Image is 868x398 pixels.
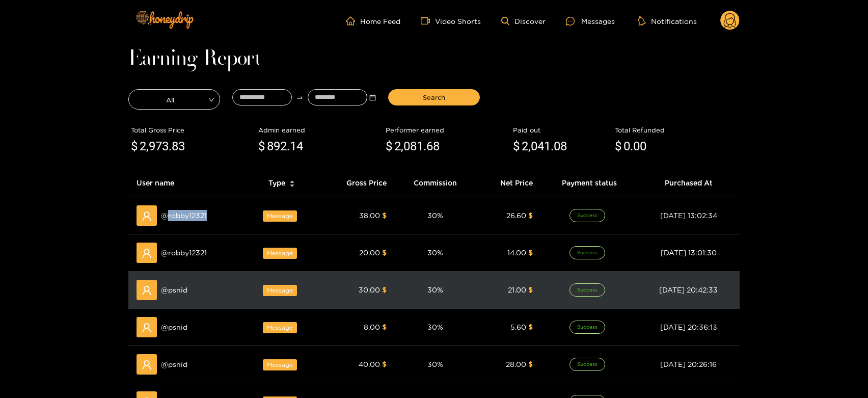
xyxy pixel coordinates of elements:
span: [DATE] 13:02:34 [660,211,717,219]
span: Message [263,359,297,370]
span: user [142,211,152,221]
span: $ [513,137,520,156]
span: swap-right [296,94,304,101]
span: 20.00 [359,249,380,256]
span: 30.00 [359,286,380,294]
span: Success [569,358,605,371]
span: 892 [267,139,287,153]
span: @ psnid [161,359,187,370]
div: Paid out [513,125,610,135]
span: Search [423,92,445,102]
span: Message [263,322,297,333]
span: $ [528,360,533,368]
span: 30 % [427,323,443,331]
button: Notifications [635,16,700,26]
span: $ [528,249,533,256]
span: user [142,323,152,333]
span: Success [569,246,605,259]
span: 21.00 [508,286,526,294]
span: user [142,248,152,258]
span: caret-up [289,179,295,184]
h1: Earning Report [128,52,740,66]
span: $ [382,249,387,256]
span: Success [569,209,605,222]
span: 40.00 [359,360,380,368]
span: 2,041 [522,139,551,153]
button: Search [388,89,480,105]
a: Video Shorts [421,16,481,25]
span: $ [386,137,392,156]
span: 30 % [427,211,443,219]
span: $ [382,286,387,294]
span: Success [569,283,605,297]
div: Performer earned [386,125,508,135]
span: 30 % [427,286,443,294]
span: $ [528,323,533,331]
span: 8.00 [364,323,380,331]
span: [DATE] 13:01:30 [661,249,717,256]
span: $ [382,323,387,331]
span: Message [263,210,297,222]
span: 28.00 [506,360,526,368]
span: 38.00 [359,211,380,219]
span: .83 [169,139,185,153]
span: $ [528,286,533,294]
th: Net Price [475,169,541,197]
span: .14 [287,139,303,153]
th: User name [128,169,245,197]
span: caret-down [289,183,295,189]
span: @ psnid [161,284,187,296]
span: Message [263,285,297,296]
span: All [129,92,220,107]
span: @ robby12321 [161,247,207,258]
span: Success [569,321,605,334]
span: 30 % [427,249,443,256]
span: user [142,285,152,296]
span: [DATE] 20:36:13 [660,323,717,331]
span: $ [258,137,265,156]
span: $ [131,137,138,156]
span: home [346,16,360,25]
th: Commission [395,169,475,197]
div: Total Refunded [615,125,737,135]
span: 2,973 [140,139,169,153]
span: @ robby12321 [161,210,207,221]
span: to [296,94,304,101]
span: 0 [623,139,630,153]
span: @ psnid [161,322,187,333]
span: video-camera [421,16,435,25]
span: 14.00 [507,249,526,256]
th: Gross Price [318,169,395,197]
div: Messages [566,15,615,27]
span: .00 [630,139,646,153]
span: $ [615,137,621,156]
span: Message [263,248,297,259]
span: $ [528,211,533,219]
span: user [142,360,152,370]
span: 30 % [427,360,443,368]
span: .68 [423,139,440,153]
span: Type [268,177,285,189]
span: $ [382,211,387,219]
span: $ [382,360,387,368]
span: 26.60 [506,211,526,219]
div: Admin earned [258,125,381,135]
a: Home Feed [346,16,400,25]
span: [DATE] 20:26:16 [660,360,717,368]
span: .08 [551,139,567,153]
span: 2,081 [394,139,423,153]
a: Discover [501,17,546,25]
span: [DATE] 20:42:33 [659,286,718,294]
span: 5.60 [510,323,526,331]
th: Purchased At [637,169,740,197]
th: Payment status [541,169,637,197]
div: Total Gross Price [131,125,253,135]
